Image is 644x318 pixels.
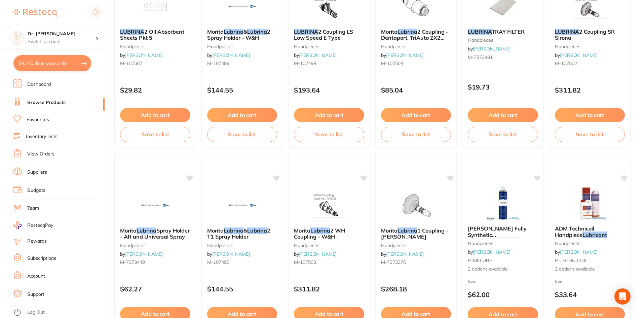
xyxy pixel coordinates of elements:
small: handpieces [381,44,451,49]
a: View Orders [27,151,54,157]
img: Morita Lubrina & Lubrina 2 T1 Spray Holder [220,188,264,222]
a: Account [27,273,45,280]
button: Save to list [207,127,277,142]
a: [PERSON_NAME] [473,249,510,255]
b: ADM Technicoil Handpiece Lubricant [555,225,625,238]
p: $144.55 [207,86,277,94]
span: & [243,227,247,234]
a: [PERSON_NAME] [212,251,250,257]
a: Budgets [27,187,45,194]
span: M-107489 [207,60,229,66]
span: 2 WH Coupling - W&H [294,227,345,240]
h4: Dr. Kim Carr [28,31,96,37]
span: 2 T1 Spray Holder [207,227,270,240]
span: Morita [381,28,397,35]
p: $311.82 [555,86,625,94]
em: Lubrina [397,227,417,234]
span: by [555,249,598,255]
small: handpieces [120,243,190,248]
button: Add to cart [555,108,625,122]
span: Morita [207,28,224,35]
span: by [207,251,250,257]
a: Rewards [27,238,47,245]
small: handpieces [468,37,538,43]
div: Open Intercom Messenger [614,288,631,305]
button: $4,140.35 in your order [13,55,91,71]
img: Morita Lubrina 2 WH Coupling - W&H [307,188,351,222]
a: [PERSON_NAME] [299,251,337,257]
p: $311.82 [294,285,364,293]
span: 2 Coupling LS Low Speed E Type [294,28,353,41]
a: [PERSON_NAME] [560,249,598,255]
span: by [468,249,510,255]
button: Save to list [120,127,190,142]
a: Log Out [27,309,45,316]
p: $29.82 [120,86,190,94]
span: from [555,279,564,284]
span: RestocqPay [27,222,53,229]
a: Suppliers [27,169,47,176]
em: Lubricant [582,232,607,238]
img: Dr. Kim Carr [10,31,24,44]
span: by [555,52,598,58]
a: [PERSON_NAME] [386,251,424,257]
a: Subscriptions [27,255,56,262]
b: Morita Lubrina 2 WH Coupling - W&H [294,227,364,240]
p: $33.64 [555,291,625,298]
span: M-107502 [555,60,577,66]
a: Favourites [27,116,49,123]
a: Inventory Lists [26,133,58,140]
span: M-7373449 [120,259,145,265]
em: Lubrina [247,28,267,35]
button: Add to cart [381,108,451,122]
img: MK-dent Fully Synthetic Handpiece Lubricant [481,186,525,220]
em: Lubrina [310,227,330,234]
span: [PERSON_NAME] Fully Synthetic Handpiece [468,225,527,244]
p: $144.55 [207,285,277,293]
span: M-107503 [294,259,316,265]
span: by [120,251,163,257]
small: handpieces [555,44,625,49]
em: Lubrina [247,227,267,234]
p: Switch account [28,38,96,45]
button: Save to list [468,127,538,142]
button: Save to list [555,127,625,142]
span: M-7373481 [468,54,493,60]
small: handpieces [555,241,625,246]
p: $193.64 [294,86,364,94]
a: [PERSON_NAME] [125,251,163,257]
span: by [294,251,337,257]
b: LUBRINA 2 Coupling LS Low Speed E Type [294,29,364,41]
span: from [468,279,477,284]
a: Dashboard [27,81,51,88]
em: Lubrina [224,28,243,35]
button: Add to cart [207,108,277,122]
span: Morita [294,227,310,234]
span: Morita [207,227,224,234]
button: Add to cart [468,108,538,122]
a: [PERSON_NAME] [125,52,163,58]
span: M-107504 [381,60,403,66]
span: 2 Oil Absorbent Sheets Pkt 5 [120,28,184,41]
em: Lubrina [397,28,417,35]
span: by [468,46,510,52]
small: handpieces [294,243,364,248]
b: Morita Lubrina 1 Coupling - Sirona Fitting [381,227,451,240]
img: Restocq Logo [13,9,56,17]
em: LUBRINA [120,28,144,35]
button: Log Out [13,307,103,318]
small: handpieces [207,44,277,49]
small: handpieces [294,44,364,49]
span: M-107490 [207,259,229,265]
img: RestocqPay [13,221,22,229]
em: Lubricant [495,238,520,244]
a: [PERSON_NAME] [473,46,510,52]
span: by [207,52,250,58]
span: TRAY FILTER [492,28,525,35]
p: $268.18 [381,285,451,293]
small: handpieces [120,44,190,49]
button: Save to list [381,127,451,142]
a: RestocqPay [13,221,53,229]
span: Spray Holder - AR and Universal Spray [120,227,190,240]
span: M-107507 [120,60,142,66]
